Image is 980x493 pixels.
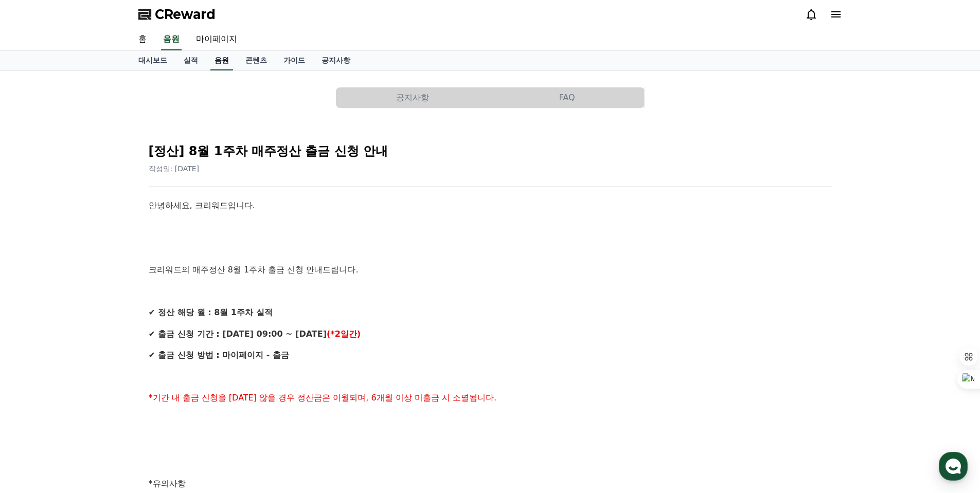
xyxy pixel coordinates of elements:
[237,51,275,70] a: 콘텐츠
[149,199,832,212] p: 안녕하세요, 크리워드입니다.
[68,326,133,352] a: 대화
[133,326,198,352] a: 설정
[336,87,490,108] button: 공지사항
[327,329,361,339] strong: (*2일간)
[313,51,359,70] a: 공지사항
[130,51,175,70] a: 대시보드
[210,51,233,70] a: 음원
[130,29,155,50] a: 홈
[149,350,289,360] strong: ✔ 출금 신청 방법 : 마이페이지 - 출금
[149,143,832,159] h2: [정산] 8월 1주차 매주정산 출금 신청 안내
[490,87,644,108] button: FAQ
[159,341,171,350] span: 설정
[175,51,206,70] a: 실적
[138,6,216,23] a: CReward
[149,307,273,317] strong: ✔ 정산 해당 월 : 8월 1주차 실적
[188,29,245,50] a: 마이페이지
[161,29,182,50] a: 음원
[32,341,39,350] span: 홈
[149,479,186,488] span: *유의사항
[149,329,327,339] strong: ✔ 출금 신청 기간 : [DATE] 09:00 ~ [DATE]
[149,263,832,277] p: 크리워드의 매주정산 8월 1주차 출금 신청 안내드립니다.
[275,51,313,70] a: 가이드
[490,87,645,108] a: FAQ
[149,165,200,173] span: 작성일: [DATE]
[94,342,106,350] span: 대화
[336,87,490,108] a: 공지사항
[149,393,497,403] span: *기간 내 출금 신청을 [DATE] 않을 경우 정산금은 이월되며, 6개월 이상 미출금 시 소멸됩니다.
[3,326,68,352] a: 홈
[155,6,216,23] span: CReward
